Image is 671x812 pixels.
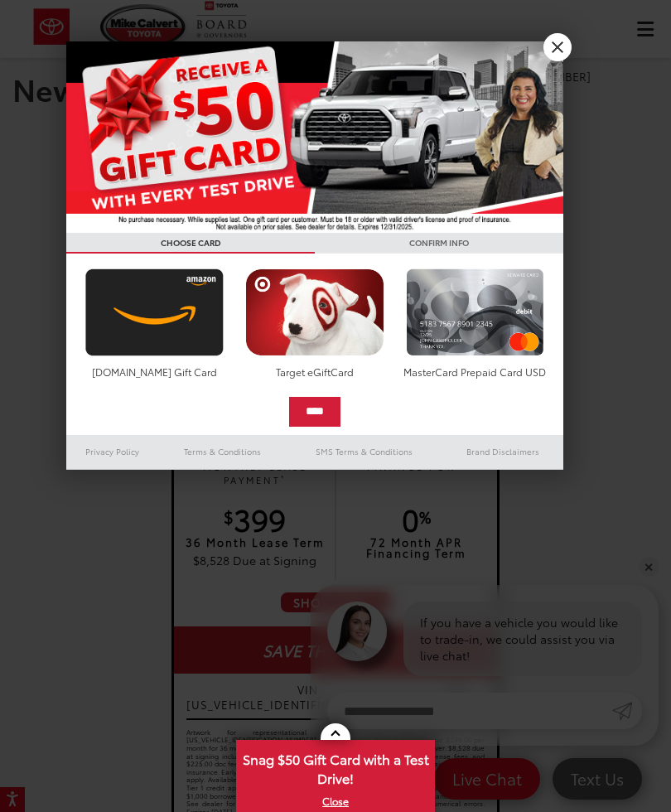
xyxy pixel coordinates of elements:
span: Snag $50 Gift Card with a Test Drive! [238,742,433,792]
img: 55838_top_625864.jpg [66,41,563,233]
a: Privacy Policy [66,442,159,462]
h3: CONFIRM INFO [315,233,563,254]
a: SMS Terms & Conditions [286,442,442,462]
div: [DOMAIN_NAME] Gift Card [81,365,228,379]
div: Target eGiftCard [241,365,388,379]
a: Terms & Conditions [159,442,286,462]
a: Brand Disclaimers [442,442,563,462]
img: targetcard.png [241,268,388,356]
img: amazoncard.png [81,268,228,356]
h3: CHOOSE CARD [66,233,315,254]
div: MasterCard Prepaid Card USD [402,365,548,379]
img: mastercard.png [402,268,548,356]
